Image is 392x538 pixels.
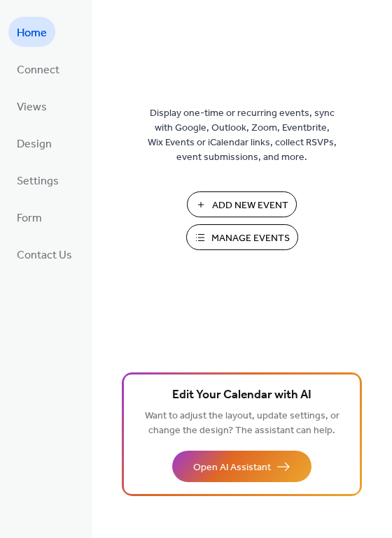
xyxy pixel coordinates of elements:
button: Open AI Assistant [172,451,311,482]
span: Manage Events [211,231,290,246]
span: Display one-time or recurring events, sync with Google, Outlook, Zoom, Eventbrite, Wix Events or ... [148,106,337,165]
span: Design [17,133,52,155]
span: Form [17,208,42,229]
span: Add New Event [212,198,288,213]
a: Home [8,17,55,47]
button: Add New Event [187,191,297,217]
span: Contact Us [17,245,72,266]
a: Contact Us [8,239,80,269]
span: Edit Your Calendar with AI [172,386,311,405]
span: Settings [17,170,59,192]
span: Views [17,96,47,118]
a: Form [8,202,50,232]
a: Views [8,91,55,121]
span: Connect [17,59,59,81]
a: Design [8,128,60,158]
span: Open AI Assistant [193,460,271,475]
span: Home [17,22,47,44]
a: Connect [8,54,68,84]
button: Manage Events [186,224,298,250]
span: Want to adjust the layout, update settings, or change the design? The assistant can help. [145,407,339,440]
a: Settings [8,165,67,195]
